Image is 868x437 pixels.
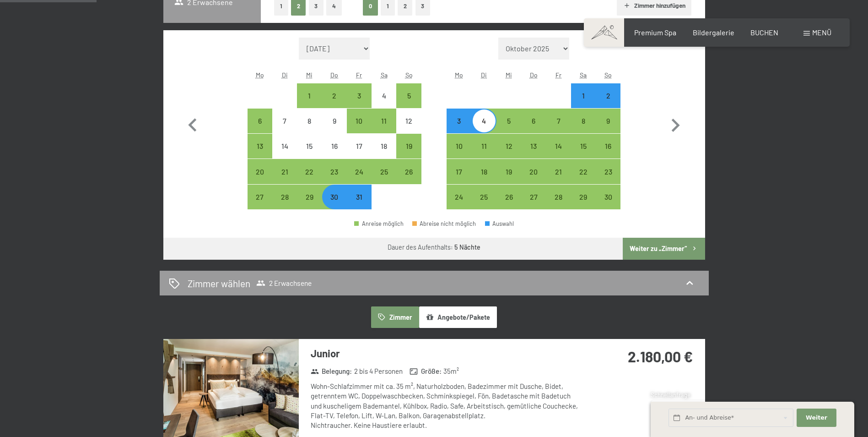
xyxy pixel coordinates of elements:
button: Vorheriger Monat [179,38,206,210]
div: Sun Nov 02 2025 [596,83,620,108]
div: 18 [473,168,496,191]
div: 13 [522,142,545,165]
div: Anreise möglich [546,134,571,158]
button: Nächster Monat [662,38,689,210]
abbr: Freitag [555,71,561,79]
div: Sun Nov 09 2025 [596,109,620,133]
div: 21 [547,168,570,191]
div: Tue Oct 14 2025 [272,134,297,158]
a: BUCHEN [750,28,778,37]
div: Sat Nov 29 2025 [571,185,596,209]
div: Wed Nov 05 2025 [496,109,521,133]
div: Sat Oct 18 2025 [372,134,396,158]
div: Anreise möglich [372,159,396,184]
div: Anreise möglich [521,109,546,133]
div: Anreise möglich [472,134,496,158]
div: Anreise möglich [571,185,596,209]
div: Anreise nicht möglich [372,83,396,108]
div: Fri Nov 07 2025 [546,109,571,133]
div: Wed Nov 12 2025 [496,134,521,158]
div: Wed Nov 26 2025 [496,185,521,209]
div: 27 [248,193,271,216]
div: Wohn-Schlafzimmer mit ca. 35 m², Naturholzboden, Badezimmer mit Dusche, Bidet, getrenntem WC, Dop... [311,382,583,430]
div: Anreise möglich [521,134,546,158]
div: Anreise möglich [272,185,297,209]
div: Fri Nov 21 2025 [546,159,571,184]
div: Anreise möglich [322,159,347,184]
div: 22 [298,168,321,191]
div: Anreise möglich [546,159,571,184]
button: Zimmer [371,306,419,328]
div: Mon Nov 24 2025 [447,185,471,209]
div: Anreise möglich [322,83,347,108]
div: Anreise möglich [496,185,521,209]
div: Sat Nov 01 2025 [571,83,596,108]
abbr: Dienstag [282,71,288,79]
div: Thu Oct 16 2025 [322,134,347,158]
div: Anreise nicht möglich [297,109,322,133]
div: Thu Oct 23 2025 [322,159,347,184]
span: 2 bis 4 Personen [354,366,403,376]
div: Mon Oct 27 2025 [248,185,272,209]
div: Wed Nov 19 2025 [496,159,521,184]
div: Anreise möglich [571,134,596,158]
div: Anreise möglich [447,109,471,133]
div: Anreise möglich [472,159,496,184]
div: 10 [447,142,470,165]
div: Sun Oct 19 2025 [396,134,421,158]
div: Tue Nov 04 2025 [472,109,496,133]
div: Anreise nicht möglich [322,134,347,158]
div: Wed Oct 22 2025 [297,159,322,184]
div: Anreise möglich [596,134,620,158]
div: Fri Oct 24 2025 [347,159,372,184]
span: Weiter [806,414,827,422]
div: 3 [447,117,470,140]
div: 12 [397,117,420,140]
div: Thu Oct 09 2025 [322,109,347,133]
abbr: Mittwoch [306,71,313,79]
span: 35 m² [443,366,459,376]
abbr: Mittwoch [506,71,512,79]
div: Sat Oct 25 2025 [372,159,396,184]
div: 1 [572,92,595,115]
div: 14 [547,142,570,165]
div: Anreise möglich [496,159,521,184]
abbr: Dienstag [481,71,487,79]
div: 14 [273,142,296,165]
div: Anreise möglich [596,185,620,209]
div: Anreise möglich [546,109,571,133]
div: 12 [497,142,520,165]
div: Anreise möglich [396,134,421,158]
div: Tue Oct 21 2025 [272,159,297,184]
div: Sun Nov 16 2025 [596,134,620,158]
div: Anreise möglich [596,159,620,184]
div: Anreise möglich [571,109,596,133]
div: Mon Nov 17 2025 [447,159,471,184]
div: 15 [298,142,321,165]
div: Anreise möglich [347,185,372,209]
div: 23 [597,168,620,191]
div: Thu Oct 02 2025 [322,83,347,108]
div: Fri Oct 10 2025 [347,109,372,133]
div: Anreise möglich [354,221,404,227]
div: Anreise möglich [447,185,471,209]
abbr: Donnerstag [330,71,338,79]
div: 5 [497,117,520,140]
h2: Zimmer wählen [188,277,250,290]
button: Weiter zu „Zimmer“ [623,238,705,260]
div: Wed Oct 08 2025 [297,109,322,133]
div: Wed Oct 01 2025 [297,83,322,108]
abbr: Montag [256,71,264,79]
div: Anreise möglich [372,109,396,133]
abbr: Montag [455,71,463,79]
div: Anreise möglich [596,109,620,133]
div: 26 [497,193,520,216]
div: Anreise möglich [347,159,372,184]
div: 16 [323,142,346,165]
div: 8 [298,117,321,140]
div: Sat Oct 11 2025 [372,109,396,133]
div: Mon Oct 06 2025 [248,109,272,133]
div: Anreise nicht möglich [272,109,297,133]
div: Anreise möglich [546,185,571,209]
div: Tue Oct 28 2025 [272,185,297,209]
